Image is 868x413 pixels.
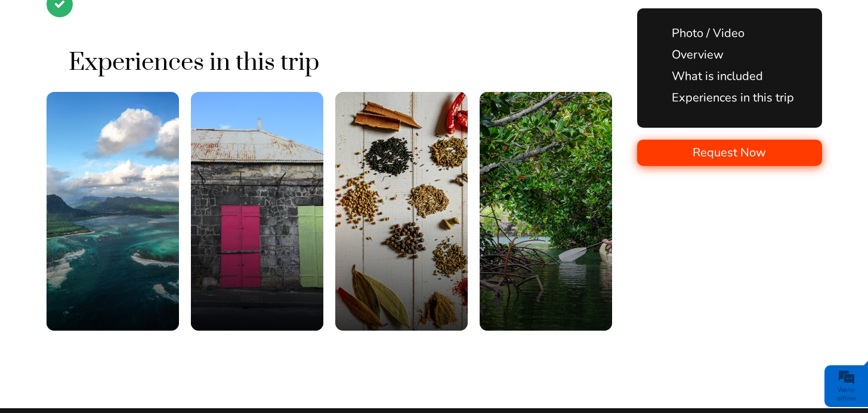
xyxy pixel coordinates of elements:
[660,68,763,84] a: What is included
[16,110,218,137] input: Enter your last name
[660,90,794,106] a: Experiences in this trip
[175,323,217,339] em: Submit
[660,25,745,41] a: Photo / Video
[196,6,224,35] div: Minimize live chat window
[827,386,865,403] div: We're offline
[637,144,822,161] span: Request Now
[80,63,218,78] div: Leave a message
[16,146,218,172] input: Enter your email address
[16,181,218,313] textarea: Type your message and click 'Submit'
[660,47,724,63] a: Overview
[13,61,31,79] div: Navigation go back
[69,47,588,79] h2: Experiences in this trip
